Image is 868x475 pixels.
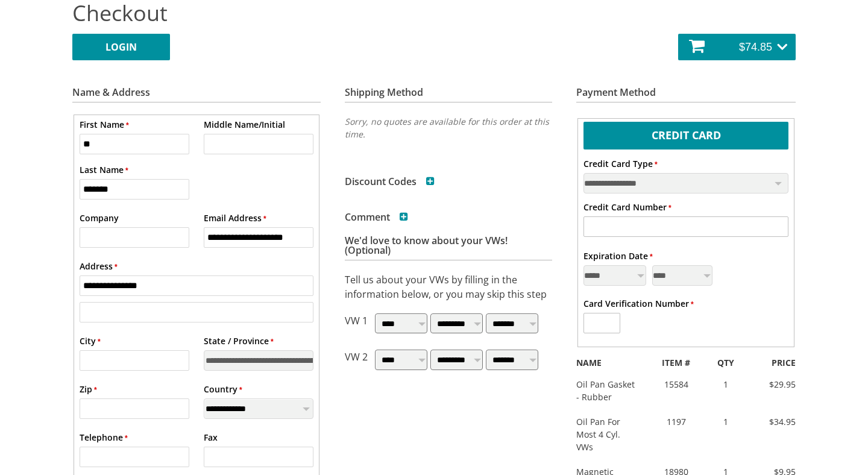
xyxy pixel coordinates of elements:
p: VW 2 [345,350,368,374]
div: Oil Pan Gasket - Rubber [567,378,646,403]
span: $74.85 [739,41,772,53]
div: $34.95 [745,415,805,428]
h3: Name & Address [72,87,321,102]
label: Credit Card Type [583,157,658,170]
label: Middle Name/Initial [204,118,285,131]
label: Credit Card Number [583,201,671,213]
h3: Shipping Method [345,87,552,102]
h3: Discount Codes [345,177,435,186]
div: 1 [706,378,746,391]
label: Expiration Date [583,250,653,262]
label: Last Name [80,163,128,176]
div: PRICE [745,356,805,369]
p: Sorry, no quotes are available for this order at this time. [345,115,552,140]
div: ITEM # [646,356,706,369]
div: 1 [706,415,746,428]
div: $29.95 [745,378,805,391]
div: 1197 [646,415,706,428]
label: State / Province [204,335,274,347]
label: City [80,335,101,347]
label: Fax [204,431,218,444]
p: Tell us about your VWs by filling in the information below, or you may skip this step [345,272,552,301]
h3: Comment [345,212,408,222]
div: QTY [706,356,746,369]
label: Company [80,212,119,224]
label: First Name [80,118,129,131]
label: Email Address [204,212,266,224]
label: Address [80,260,118,272]
a: LOGIN [72,34,170,60]
label: Card Verification Number [583,297,694,310]
label: Credit Card [583,122,789,146]
label: Zip [80,383,97,395]
div: Oil Pan For Most 4 Cyl. VWs [567,415,646,453]
label: Country [204,383,242,395]
p: VW 1 [345,313,368,338]
h3: We'd love to know about your VWs! (Optional) [345,236,552,260]
div: NAME [567,356,646,369]
div: 15584 [646,378,706,391]
label: Telephone [80,431,128,444]
h3: Payment Method [576,87,796,102]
